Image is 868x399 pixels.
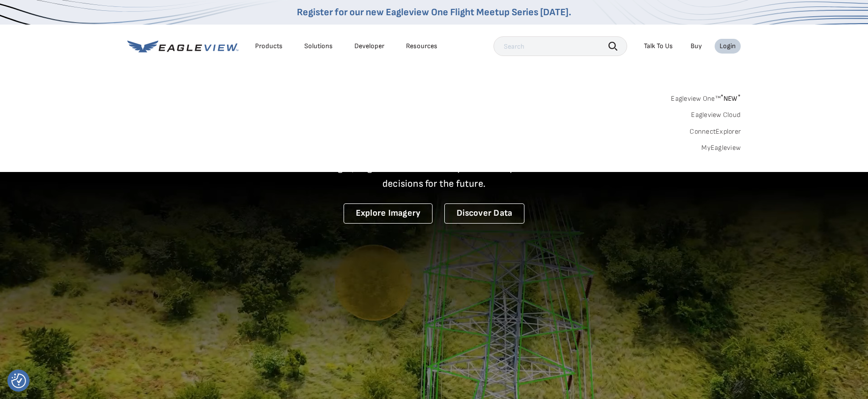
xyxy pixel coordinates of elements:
button: Consent Preferences [11,373,26,388]
a: Eagleview Cloud [691,111,741,119]
a: Developer [354,42,384,51]
a: MyEagleview [701,143,741,152]
a: Register for our new Eagleview One Flight Meetup Series [DATE]. [297,6,571,18]
div: Talk To Us [644,42,673,51]
span: NEW [721,94,741,103]
a: Explore Imagery [344,203,433,224]
img: Revisit consent button [11,373,26,388]
div: Resources [406,42,437,51]
input: Search [493,36,627,56]
div: Products [255,42,283,51]
div: Solutions [304,42,333,51]
a: Eagleview One™*NEW* [671,91,741,103]
div: Login [720,42,736,51]
a: Buy [691,42,702,51]
a: Discover Data [444,203,524,224]
a: ConnectExplorer [690,127,741,136]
